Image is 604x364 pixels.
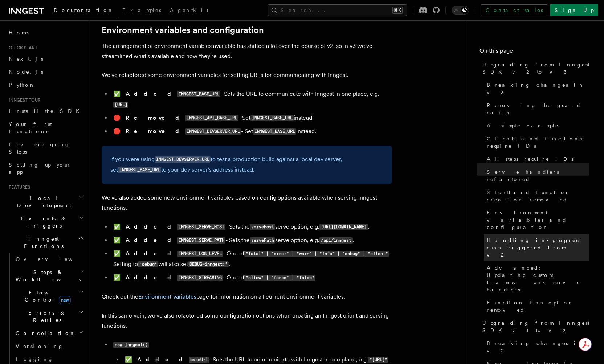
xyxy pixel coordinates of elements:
span: Clients and functions require IDs [487,135,589,150]
span: Environment variables and configuration [487,209,589,231]
code: "allow" | "force" | "false" [244,275,315,281]
span: Your first Functions [9,121,52,134]
code: INNGEST_SERVE_PATH [177,237,225,244]
li: - Set instead. [111,113,392,123]
span: AgentKit [170,7,208,13]
strong: 🛑 Removed [113,114,238,121]
span: Breaking changes in v2 [487,340,589,354]
strong: 🛑 Removed [113,128,241,135]
code: INNGEST_DEVSERVER_URL [155,156,211,163]
a: Next.js [6,52,85,65]
span: Advanced: Updating custom framework serve handlers [487,264,589,293]
a: Versioning [13,340,85,353]
strong: ✅ Added [113,237,225,244]
code: /api/inngest [319,237,352,244]
span: Local Development [6,195,79,209]
kbd: ⌘K [392,7,403,14]
span: Documentation [54,7,114,13]
button: Flow Controlnew [13,286,85,306]
span: Setting up your app [9,162,71,175]
span: Next.js [9,56,43,62]
li: - One of . [111,273,392,283]
span: Examples [122,7,161,13]
span: Serve handlers refactored [487,168,589,183]
p: We've also added some new environment variables based on config options available when serving In... [102,193,392,213]
a: Advanced: Updating custom framework serve handlers [484,261,589,296]
code: [URL] [113,102,128,108]
code: INNGEST_BASE_URL [253,128,296,135]
li: - Sets the serve option, e.g. . [111,222,392,232]
span: Events & Triggers [6,215,79,229]
span: Upgrading from Inngest SDK v1 to v2 [482,319,589,334]
a: Examples [118,2,166,20]
p: Check out the page for information on all current environment variables. [102,292,392,302]
span: Inngest Functions [6,235,78,250]
strong: ✅ Added [113,274,223,281]
code: INNGEST_BASE_URL [177,91,220,97]
a: Install the SDK [6,105,85,118]
span: Breaking changes in v3 [487,81,589,96]
span: Quick start [6,45,37,51]
li: - Set instead. [111,126,392,137]
span: Inngest tour [6,97,41,103]
a: Setting up your app [6,158,85,179]
p: In this same vein, we've also refactored some configuration options when creating an Inngest clie... [102,311,392,331]
span: Function fns option removed [487,299,589,314]
a: Your first Functions [6,118,85,138]
a: Environment variables [138,293,196,300]
code: INNGEST_BASE_URL [250,115,294,121]
button: Errors & Retries [13,306,85,327]
code: "[URL]" [368,357,388,363]
strong: ✅ Added [113,223,225,230]
a: Function fns option removed [484,296,589,316]
a: Environment variables and configuration [102,25,264,35]
a: Node.js [6,65,85,78]
li: - Sets the serve option, e.g. . [111,235,392,246]
button: Steps & Workflows [13,266,85,286]
span: Logging [16,356,53,362]
code: INNGEST_BASE_URL [118,167,161,173]
a: Serve handlers refactored [484,165,589,186]
button: Toggle dark mode [452,6,469,15]
h4: On this page [479,46,589,58]
a: Upgrading from Inngest SDK v2 to v3 [479,58,589,78]
a: AgentKit [166,2,213,20]
a: A simple example [484,119,589,132]
span: Leveraging Steps [9,142,70,155]
span: Handling in-progress runs triggered from v2 [487,237,589,258]
code: DEBUG=inngest:* [188,261,229,267]
a: Contact sales [481,4,547,16]
span: Install the SDK [9,108,84,114]
code: servePath [250,237,275,244]
a: Environment variables and configuration [484,206,589,234]
span: Features [6,184,30,190]
a: Home [6,26,85,39]
span: new [59,296,71,304]
li: - One of . Setting to will also set . [111,249,392,270]
a: Upgrading from Inngest SDK v1 to v2 [479,316,589,337]
button: Local Development [6,192,85,212]
a: Shorthand function creation removed [484,186,589,206]
span: Python [9,82,35,88]
span: Steps & Workflows [13,269,81,283]
a: Leveraging Steps [6,138,85,158]
code: INNGEST_API_BASE_URL [185,115,238,121]
a: Handling in-progress runs triggered from v2 [484,234,589,261]
code: [URL][DOMAIN_NAME] [319,224,368,230]
code: INNGEST_SERVE_HOST [177,224,225,230]
span: A simple example [487,122,559,129]
span: Node.js [9,69,43,75]
span: Upgrading from Inngest SDK v2 to v3 [482,61,589,75]
a: Overview [13,253,85,266]
a: Documentation [49,2,118,20]
a: Python [6,78,85,91]
strong: ✅ Added [113,250,223,257]
a: All steps require IDs [484,152,589,165]
strong: ✅ Added [125,356,209,363]
code: serveHost [250,224,275,230]
span: Removing the guard rails [487,102,589,116]
code: new Inngest() [113,342,149,348]
span: Overview [16,256,90,262]
button: Search...⌘K [268,4,407,16]
button: Events & Triggers [6,212,85,232]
